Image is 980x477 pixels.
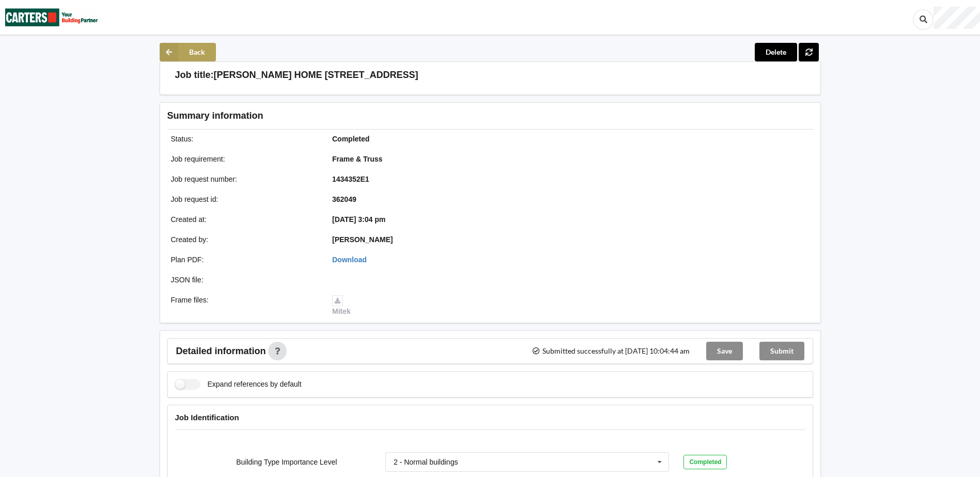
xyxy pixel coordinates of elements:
[5,1,98,34] img: Carters
[164,194,325,204] div: Job request id :
[755,43,797,61] button: Delete
[332,135,369,143] b: Completed
[164,214,325,225] div: Created at :
[934,7,980,29] div: User Profile
[175,69,214,81] h3: Job title:
[164,295,325,316] div: Frame files :
[332,235,393,244] b: [PERSON_NAME]
[332,256,367,264] a: Download
[532,347,689,355] span: Submitted successfully at [DATE] 10:04:44 am
[683,455,727,469] div: Completed
[332,175,369,183] b: 1434352E1
[332,195,356,203] b: 362049
[175,412,805,422] h4: Job Identification
[236,458,337,466] label: Building Type Importance Level
[176,346,266,356] span: Detailed information
[214,69,418,81] h3: [PERSON_NAME] HOME [STREET_ADDRESS]
[164,174,325,184] div: Job request number :
[164,275,325,285] div: JSON file :
[332,296,351,315] a: Mitek
[164,255,325,265] div: Plan PDF :
[332,155,382,163] b: Frame & Truss
[164,134,325,144] div: Status :
[164,154,325,164] div: Job requirement :
[332,215,385,224] b: [DATE] 3:04 pm
[164,234,325,245] div: Created by :
[175,379,302,390] label: Expand references by default
[394,458,458,466] div: 2 - Normal buildings
[167,110,648,122] h3: Summary information
[160,43,216,61] button: Back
